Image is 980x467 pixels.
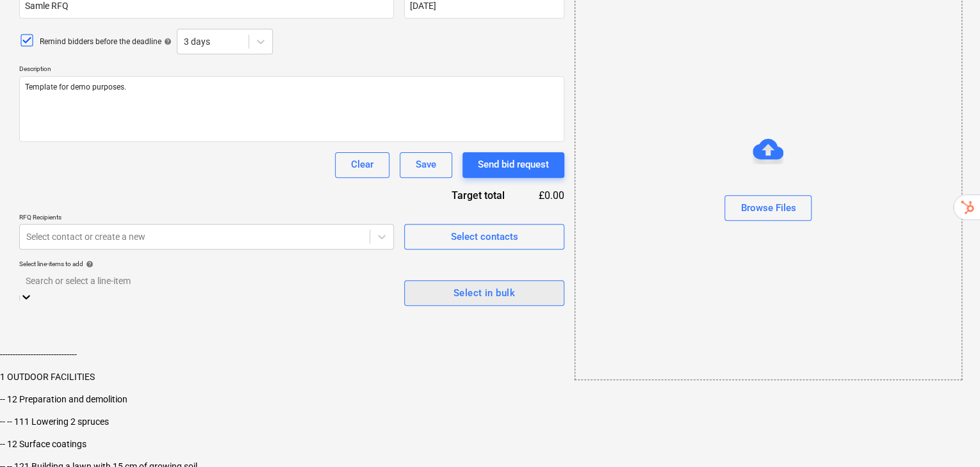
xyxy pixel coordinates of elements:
[19,213,394,224] p: RFQ Recipients
[453,285,515,301] div: Select in bulk
[404,280,564,306] button: Select in bulk
[404,224,564,249] button: Select contacts
[40,36,172,47] div: Remind bidders before the deadline
[478,156,549,173] div: Send bid request
[19,260,394,268] div: Select line-items to add
[398,188,525,203] div: Target total
[351,156,373,173] div: Clear
[83,260,94,268] span: help
[19,65,564,75] p: Description
[525,188,564,203] div: £0.00
[724,195,812,221] button: Browse Files
[161,38,172,45] span: help
[335,152,389,178] button: Clear
[416,156,436,173] div: Save
[462,152,564,178] button: Send bid request
[400,152,452,178] button: Save
[19,76,564,142] textarea: Template for demo purposes.
[450,228,518,245] div: Select contacts
[740,200,796,216] div: Browse Files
